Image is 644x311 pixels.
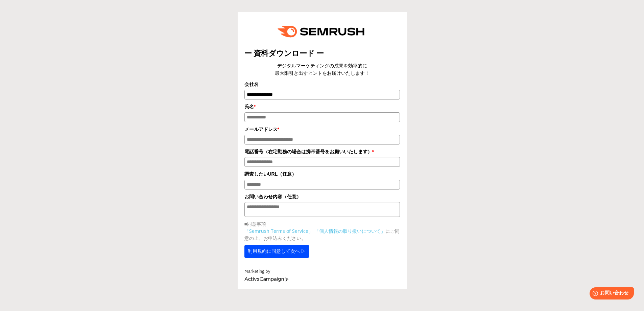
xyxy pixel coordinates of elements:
label: メールアドレス [244,126,400,133]
a: 「個人情報の取り扱いについて」 [314,228,385,234]
a: 「Semrush Terms of Service」 [244,228,313,234]
label: 調査したいURL（任意） [244,170,400,178]
label: お問い合わせ内容（任意） [244,193,400,200]
p: にご同意の上、お申込みください。 [244,227,400,242]
img: e6a379fe-ca9f-484e-8561-e79cf3a04b3f.png [273,19,372,45]
button: 利用規約に同意して次へ ▷ [244,245,309,258]
label: 会社名 [244,81,400,88]
iframe: Help widget launcher [584,285,637,304]
label: 電話番号（在宅勤務の場合は携帯番号をお願いいたします） [244,148,400,155]
label: 氏名 [244,103,400,110]
title: ー 資料ダウンロード ー [244,48,400,59]
center: デジタルマーケティングの成果を効率的に 最大限引き出すヒントをお届けいたします！ [244,62,400,77]
p: ■同意事項 [244,220,400,227]
div: Marketing by [244,268,400,275]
